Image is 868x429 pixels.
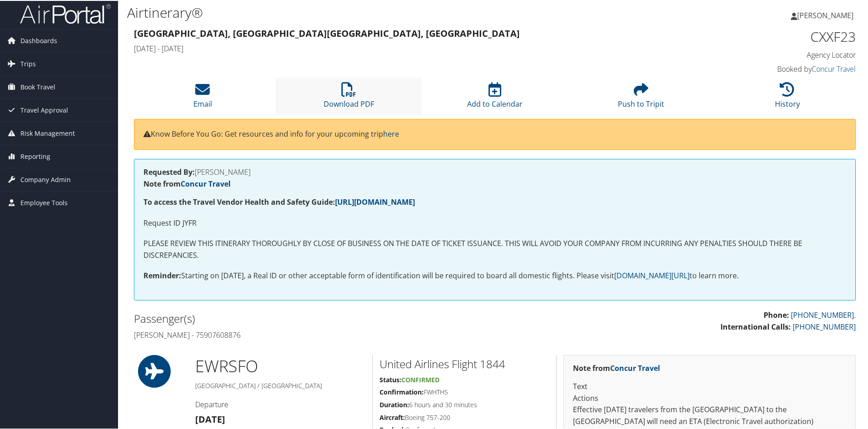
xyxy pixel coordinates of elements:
[134,329,488,339] h4: [PERSON_NAME] - 75907608876
[143,269,846,281] p: Starting on [DATE], a Real ID or other acceptable form of identification will be required to boar...
[20,98,68,121] span: Travel Approval
[143,196,415,206] strong: To access the Travel Vendor Health and Safety Guide:
[20,2,111,24] img: airportal-logo.png
[686,26,856,45] h1: CXXF23
[401,375,439,383] span: Confirmed
[380,355,549,371] h2: United Airlines Flight 1844
[380,399,549,409] h5: 6 hours and 30 minutes
[335,196,415,206] a: [URL][DOMAIN_NAME]
[195,354,365,377] h1: EWR SFO
[143,237,846,260] p: PLEASE REVIEW THIS ITINERARY THOROUGHLY BY CLOSE OF BUSINESS ON THE DATE OF TICKET ISSUANCE. THIS...
[618,86,664,108] a: Push to Tripit
[793,321,856,331] a: [PHONE_NUMBER]
[791,309,856,319] a: [PHONE_NUMBER].
[791,1,863,28] a: [PERSON_NAME]
[143,178,231,188] strong: Note from
[380,387,424,395] strong: Confirmation:
[380,387,549,396] h5: FWHTHS
[143,166,195,176] strong: Requested By:
[195,380,365,390] h5: [GEOGRAPHIC_DATA] / [GEOGRAPHIC_DATA]
[812,63,856,73] a: Concur Travel
[134,310,488,325] h2: Passenger(s)
[20,29,57,51] span: Dashboards
[143,168,846,175] h4: [PERSON_NAME]
[193,86,212,108] a: Email
[686,49,856,59] h4: Agency Locator
[380,399,409,408] strong: Duration:
[20,121,75,144] span: Risk Management
[720,321,791,331] strong: International Calls:
[20,191,68,213] span: Employee Tools
[20,52,36,74] span: Trips
[20,75,55,98] span: Book Travel
[573,362,660,372] strong: Note from
[195,399,365,409] h4: Departure
[686,63,856,73] h4: Booked by
[20,168,71,190] span: Company Admin
[127,2,617,21] h1: Airtinerary®
[20,144,50,167] span: Reporting
[380,375,401,383] strong: Status:
[610,362,660,372] a: Concur Travel
[764,309,789,319] strong: Phone:
[143,217,846,228] p: Request ID JYFR
[797,10,853,20] span: [PERSON_NAME]
[143,270,181,280] strong: Reminder:
[380,412,405,421] strong: Aircraft:
[614,270,690,280] a: [DOMAIN_NAME][URL]
[195,412,225,424] strong: [DATE]
[134,43,672,53] h4: [DATE] - [DATE]
[383,128,399,138] a: here
[573,380,846,426] p: Text Actions Effective [DATE] travelers from the [GEOGRAPHIC_DATA] to the [GEOGRAPHIC_DATA] will ...
[324,86,374,108] a: Download PDF
[181,178,231,188] a: Concur Travel
[134,26,520,39] strong: [GEOGRAPHIC_DATA], [GEOGRAPHIC_DATA] [GEOGRAPHIC_DATA], [GEOGRAPHIC_DATA]
[143,128,846,139] p: Know Before You Go: Get resources and info for your upcoming trip
[380,412,549,421] h5: Boeing 757-200
[467,86,523,108] a: Add to Calendar
[775,86,800,108] a: History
